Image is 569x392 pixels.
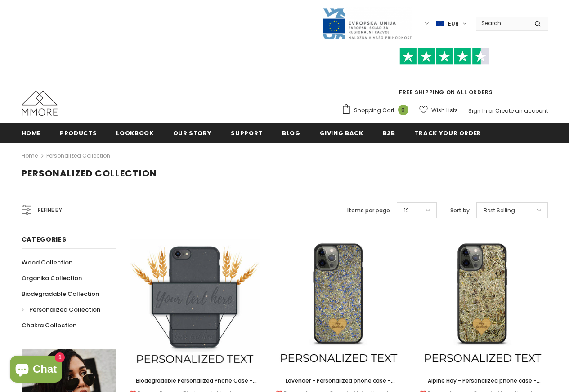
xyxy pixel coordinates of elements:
span: Blog [282,129,300,137]
a: Products [60,123,97,143]
inbox-online-store-chat: Shopify online store chat [7,356,65,385]
iframe: Customer reviews powered by Trustpilot [341,65,548,88]
a: Home [22,123,41,143]
img: Trust Pilot Stars [399,48,489,65]
span: Organika Collection [22,274,82,282]
a: Shopping Cart 0 [341,104,413,117]
a: support [231,123,263,143]
a: Track your order [415,123,481,143]
span: Track your order [415,129,481,137]
a: Create an account [495,107,548,115]
img: MMORE Cases [22,91,58,116]
span: Giving back [320,129,363,137]
a: Wood Collection [22,255,72,270]
a: Lookbook [116,123,153,143]
span: B2B [383,129,395,137]
a: Blog [282,123,300,143]
span: Refine by [38,205,62,215]
a: B2B [383,123,395,143]
a: Biodegradable Collection [22,286,99,302]
span: Shopping Cart [354,106,394,115]
a: Organika Collection [22,270,82,286]
a: Personalized Collection [22,302,100,317]
a: Biodegradable Personalized Phone Case - Black [130,376,260,386]
span: Personalized Collection [29,305,100,314]
a: Chakra Collection [22,317,76,333]
a: Home [22,150,38,161]
span: Wood Collection [22,258,72,267]
span: 12 [404,206,409,215]
span: Best Selling [484,206,515,215]
span: Our Story [173,129,212,137]
span: Wish Lists [431,106,458,115]
span: Products [60,129,97,137]
span: Chakra Collection [22,321,76,330]
img: Javni Razpis [322,7,412,40]
a: Javni Razpis [322,19,412,27]
a: Alpine Hay - Personalized phone case - Personalized gift [417,376,548,386]
span: FREE SHIPPING ON ALL ORDERS [341,52,548,96]
a: Wish Lists [419,102,458,118]
span: Biodegradable Collection [22,290,99,298]
a: Sign In [468,107,487,115]
span: support [231,129,263,137]
input: Search Site [476,17,528,30]
span: or [488,107,494,115]
span: Personalized Collection [22,167,157,180]
span: 0 [398,105,408,115]
a: Giving back [320,123,363,143]
label: Items per page [347,206,390,215]
a: Lavender - Personalized phone case - Personalized gift [273,376,404,386]
span: Home [22,129,41,137]
span: EUR [448,19,459,28]
a: Personalized Collection [46,152,110,159]
span: Lookbook [116,129,153,137]
label: Sort by [450,206,470,215]
span: Categories [22,235,67,244]
a: Our Story [173,123,212,143]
